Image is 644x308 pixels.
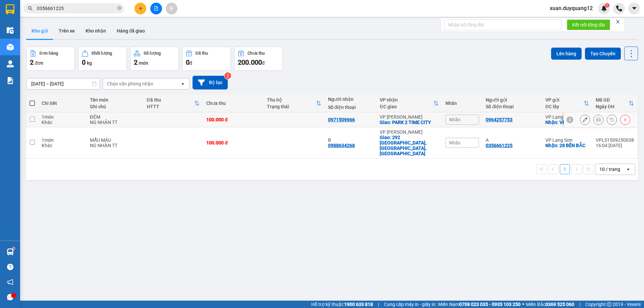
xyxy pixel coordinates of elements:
strong: 0708 023 035 - 0935 103 250 [459,302,521,307]
strong: 0369 525 060 [545,302,574,307]
span: question-circle [7,264,13,270]
button: Đơn hàng2đơn [26,47,75,71]
div: Sửa đơn hàng [580,115,590,125]
div: Thu hộ [267,97,316,103]
div: 0971509666 [328,117,355,122]
div: Số điện thoại [328,105,373,110]
button: Kho gửi [26,23,53,39]
div: Tên món [90,97,140,103]
button: Đã thu0đ [182,47,231,71]
img: warehouse-icon [7,248,14,255]
div: Số điện thoại [486,104,538,109]
span: plus [138,6,143,11]
div: Người gửi [486,97,538,103]
button: Bộ lọc [193,76,228,89]
img: warehouse-icon [7,27,14,34]
span: ⚪️ [522,303,524,306]
span: 200.000 [238,58,262,66]
div: 1 món [42,137,83,143]
div: VP [PERSON_NAME] [380,129,439,135]
div: VP Lạng Sơn [545,114,589,120]
div: 10 / trang [599,166,620,173]
span: 2 [30,58,34,66]
div: 0964257753 [486,117,513,122]
button: caret-down [628,3,640,14]
div: Ghi chú [90,104,140,109]
img: phone-icon [616,5,622,11]
span: 1 [606,3,608,8]
div: Đơn hàng [40,51,58,56]
span: Nhãn [449,117,461,122]
button: 1 [560,164,570,174]
div: VP [PERSON_NAME] [380,114,439,120]
div: Ngày ĐH [596,104,629,109]
div: 100.000 đ [206,140,260,145]
span: copyright [607,302,611,307]
div: VP Lạng Sơn [545,137,589,143]
div: 16:04 [DATE] [596,143,634,148]
img: logo-vxr [6,4,14,14]
span: kg [87,60,92,66]
span: 0 [186,58,190,66]
sup: 1 [605,3,609,8]
button: plus [135,3,146,14]
div: Số lượng [144,51,161,56]
span: close [615,19,620,24]
span: Cung cấp máy in - giấy in: [384,301,436,308]
button: Kho nhận [80,23,111,39]
button: Chưa thu200.000đ [234,47,283,71]
th: Toggle SortBy [542,95,592,112]
button: Khối lượng0kg [78,47,127,71]
span: Nhãn [449,140,461,145]
div: 0988634268 [328,143,355,148]
div: Khối lượng [92,51,112,56]
input: Select a date range. [26,78,100,89]
span: file-add [154,6,158,11]
span: Hỗ trợ kỹ thuật: [311,301,373,308]
div: Chưa thu [248,51,265,56]
button: file-add [150,3,162,14]
div: VP nhận [380,97,433,103]
button: Tạo Chuyến [585,48,621,60]
div: Chọn văn phòng nhận [107,80,153,87]
span: 0 [82,58,86,66]
div: ĐC giao [380,104,433,109]
div: VPLS1509250038 [596,137,634,143]
div: NG NHẬN TT [90,120,140,125]
button: Hàng đã giao [111,23,150,39]
div: Giao: PARK 2 TIME CITY [380,120,439,125]
div: Mã GD [596,97,629,103]
input: Tìm tên, số ĐT hoặc mã đơn [37,5,116,12]
button: Lên hàng [551,48,582,60]
div: Khác [42,120,83,125]
span: aim [169,6,174,11]
span: 2 [134,58,138,66]
button: Số lượng2món [130,47,179,71]
div: MẪU MÁU [90,137,140,143]
img: solution-icon [7,77,14,84]
img: icon-new-feature [601,5,607,11]
span: message [7,294,13,300]
div: Đã thu [196,51,208,56]
span: món [139,60,148,66]
div: Nhận: VPLS [545,120,589,125]
div: ĐC lấy [545,104,584,109]
img: warehouse-icon [7,60,14,67]
svg: open [626,167,631,172]
div: Đã thu [147,97,194,103]
strong: 1900 633 818 [344,302,373,307]
th: Toggle SortBy [144,95,203,112]
div: ĐỆM [90,114,140,120]
span: Miền Nam [438,301,521,308]
span: notification [7,279,13,285]
div: VP gửi [545,97,584,103]
div: Chưa thu [206,101,260,106]
div: Giao: 292 TÂY SƠN,ĐỐNG ĐA,HÀ NỘI [380,135,439,156]
div: B [328,137,373,143]
span: caret-down [631,5,637,11]
span: close-circle [117,6,121,10]
img: warehouse-icon [7,44,14,51]
th: Toggle SortBy [376,95,442,112]
span: search [28,6,33,11]
span: đơn [35,60,43,66]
